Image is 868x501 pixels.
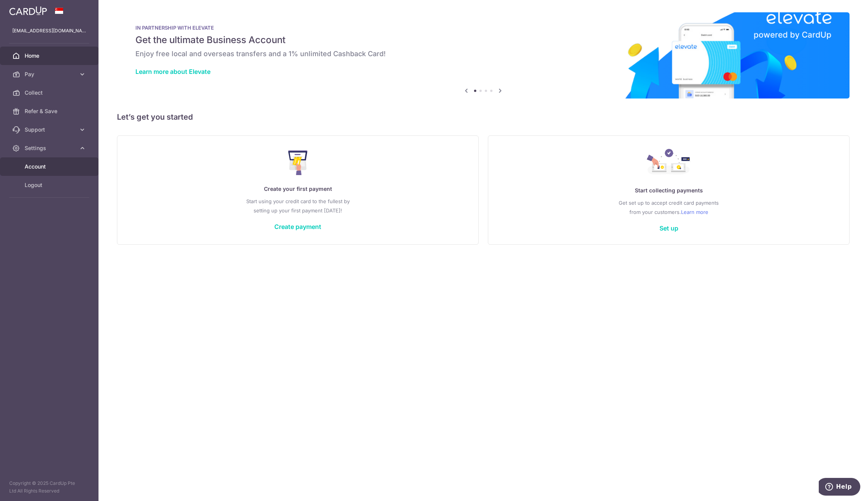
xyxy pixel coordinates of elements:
[133,197,463,215] p: Start using your credit card to the fullest by setting up your first payment [DATE]!
[117,111,850,123] h5: Let’s get you started
[25,52,75,60] span: Home
[504,186,834,195] p: Start collecting payments
[12,27,86,35] p: [EMAIL_ADDRESS][DOMAIN_NAME]
[647,149,691,177] img: Collect Payment
[135,34,831,46] h5: Get the ultimate Business Account
[25,126,75,134] span: Support
[25,163,75,170] span: Account
[288,150,308,175] img: Make Payment
[504,198,834,217] p: Get set up to accept credit card payments from your customers.
[25,144,75,152] span: Settings
[9,6,47,15] img: CardUp
[25,70,75,78] span: Pay
[133,184,463,194] p: Create your first payment
[117,12,850,99] img: Renovation banner
[274,223,321,230] a: Create payment
[681,207,708,217] a: Learn more
[25,89,75,97] span: Collect
[135,25,831,31] p: IN PARTNERSHIP WITH ELEVATE
[819,478,860,497] iframe: Opens a widget where you can find more information
[25,181,75,189] span: Logout
[135,49,831,58] h6: Enjoy free local and overseas transfers and a 1% unlimited Cashback Card!
[135,68,210,75] a: Learn more about Elevate
[659,224,678,232] a: Set up
[25,107,75,115] span: Refer & Save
